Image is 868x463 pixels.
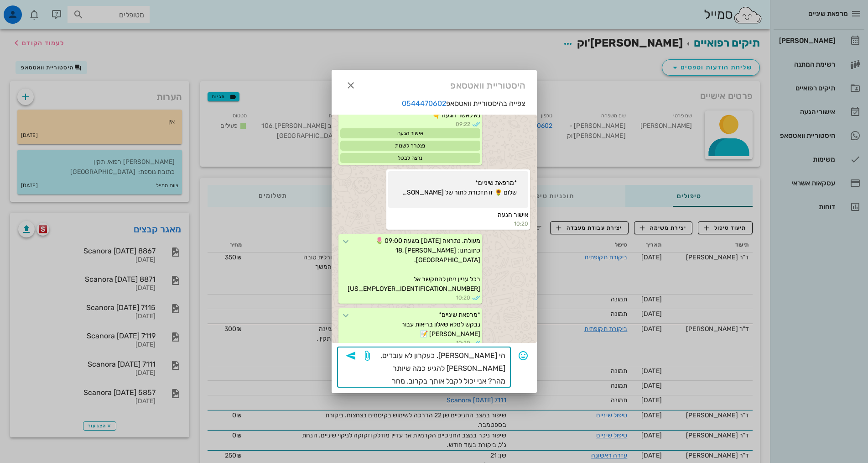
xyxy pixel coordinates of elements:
div: אישור הגעה [340,128,480,138]
span: 09:22 [456,120,470,128]
a: 0544470602 [402,99,446,108]
span: 10:20 [456,294,470,302]
span: אישור הגעה [498,211,528,219]
small: 10:20 [388,220,528,228]
span: 10:20 [456,339,470,347]
div: נצטרך לשנות [340,141,480,151]
span: מעולה. נתראה [DATE] בשעה 09:00 🌷 כתובתנו: [PERSON_NAME] 18, [GEOGRAPHIC_DATA]. בכל עניין ניתן להת... [348,237,480,293]
div: נרצה לבטל [340,153,480,163]
span: *מרפאת שיניים* נבקש למלא שאלון בריאות עבור [PERSON_NAME] 📝 [400,311,480,338]
span: *מרפאת שיניים* שלום 🌻 זו תזכורת לתור של [PERSON_NAME] לד"ר [PERSON_NAME] [DATE] בשעה 09:00. מאשרי... [399,178,517,206]
div: היסטוריית וואטסאפ [332,70,537,98]
p: צפייה בהיסטוריית וואטסאפ [332,98,537,109]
